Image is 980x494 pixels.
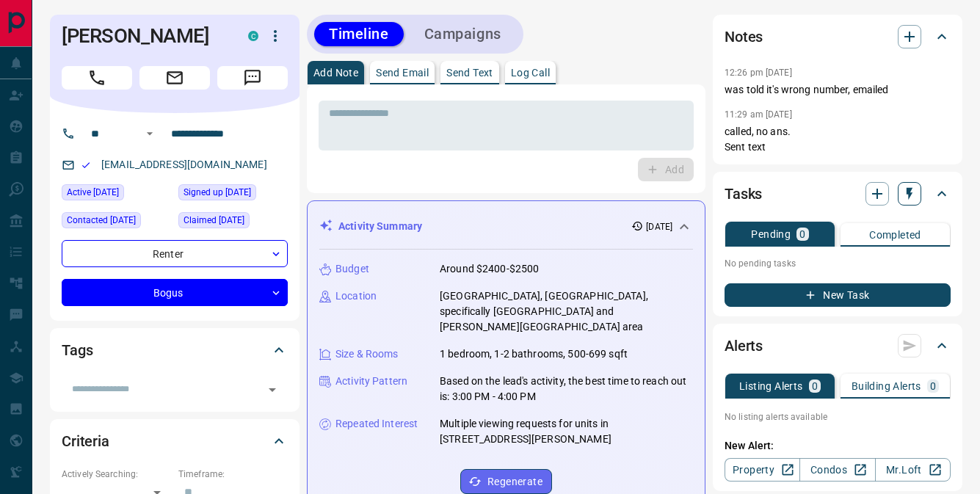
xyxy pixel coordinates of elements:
p: No pending tasks [725,253,951,275]
p: Pending [751,229,791,239]
h1: [PERSON_NAME] [62,24,226,48]
p: Repeated Interest [335,416,418,432]
svg: Email Valid [81,160,91,170]
div: Tasks [725,176,951,211]
p: was told it's wrong number, emailed [725,82,951,98]
a: Condos [799,458,875,482]
p: Timeframe: [178,468,288,481]
div: Tags [62,333,288,368]
p: Activity Summary [338,219,422,234]
p: Listing Alerts [739,381,803,391]
p: Send Text [446,68,493,78]
h2: Tasks [725,182,762,206]
button: New Task [725,283,951,307]
span: Active [DATE] [67,185,119,200]
h2: Notes [725,25,763,48]
span: Call [62,66,132,90]
p: Log Call [511,68,550,78]
p: 1 bedroom, 1-2 bathrooms, 500-699 sqft [440,346,628,362]
span: Email [139,66,210,90]
p: Building Alerts [852,381,921,391]
div: Fri Sep 05 2025 [62,184,171,205]
a: Property [725,458,800,482]
span: Contacted [DATE] [67,213,136,228]
h2: Tags [62,338,92,362]
div: Bogus [62,279,288,306]
p: Send Email [376,68,429,78]
p: [DATE] [646,220,672,233]
p: No listing alerts available [725,410,951,424]
p: 0 [812,381,818,391]
h2: Criteria [62,429,109,453]
p: Around $2400-$2500 [440,261,539,277]
p: Location [335,288,377,304]
p: Budget [335,261,369,277]
button: Campaigns [410,22,516,46]
button: Open [262,379,283,400]
p: Based on the lead's activity, the best time to reach out is: 3:00 PM - 4:00 PM [440,374,693,404]
div: Activity Summary[DATE] [319,213,693,240]
p: 0 [930,381,936,391]
button: Timeline [314,22,404,46]
p: Actively Searching: [62,468,171,481]
p: [GEOGRAPHIC_DATA], [GEOGRAPHIC_DATA], specifically [GEOGRAPHIC_DATA] and [PERSON_NAME][GEOGRAPHIC... [440,288,693,335]
div: Mon Sep 08 2025 [178,212,288,233]
p: Add Note [313,68,358,78]
p: Completed [869,230,921,240]
h2: Alerts [725,334,763,357]
button: Regenerate [460,469,552,494]
p: 0 [799,229,805,239]
p: Size & Rooms [335,346,399,362]
p: called, no ans. Sent text [725,124,951,155]
div: Notes [725,19,951,54]
p: Multiple viewing requests for units in [STREET_ADDRESS][PERSON_NAME] [440,416,693,447]
div: condos.ca [248,31,258,41]
p: 11:29 am [DATE] [725,109,792,120]
span: Signed up [DATE] [184,185,251,200]
div: Alerts [725,328,951,363]
span: Message [217,66,288,90]
div: Sat Feb 03 2018 [178,184,288,205]
p: New Alert: [725,438,951,454]
div: Mon Sep 08 2025 [62,212,171,233]
button: Open [141,125,159,142]
a: Mr.Loft [875,458,951,482]
span: Claimed [DATE] [184,213,244,228]
p: 12:26 pm [DATE] [725,68,792,78]
div: Renter [62,240,288,267]
a: [EMAIL_ADDRESS][DOMAIN_NAME] [101,159,267,170]
div: Criteria [62,424,288,459]
p: Activity Pattern [335,374,407,389]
